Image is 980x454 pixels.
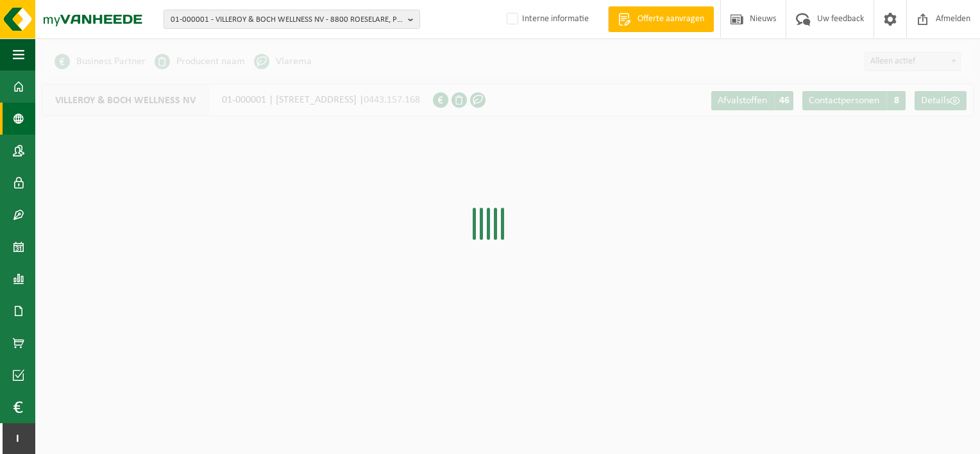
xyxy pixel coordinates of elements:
a: Contactpersonen 8 [802,91,906,110]
span: Alleen actief [865,52,961,71]
button: 01-000001 - VILLEROY & BOCH WELLNESS NV - 8800 ROESELARE, POPULIERSTRAAT 1 [164,10,420,29]
label: Interne informatie [504,10,589,29]
div: 01-000001 | [STREET_ADDRESS] | [42,84,433,116]
a: Details [915,91,967,110]
li: Business Partner [55,52,146,71]
span: Offerte aanvragen [634,13,707,26]
span: VILLEROY & BOCH WELLNESS NV [42,85,209,115]
span: 01-000001 - VILLEROY & BOCH WELLNESS NV - 8800 ROESELARE, POPULIERSTRAAT 1 [171,10,403,29]
a: Offerte aanvragen [608,6,714,32]
span: 8 [886,91,906,110]
li: Producent naam [155,52,245,71]
span: 0443.157.168 [364,95,420,105]
span: Contactpersonen [809,96,879,106]
a: Afvalstoffen 46 [711,91,793,110]
span: 46 [774,91,793,110]
span: Alleen actief [865,53,960,71]
span: Details [921,96,950,106]
li: Vlarema [254,52,312,71]
span: Afvalstoffen [718,96,767,106]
